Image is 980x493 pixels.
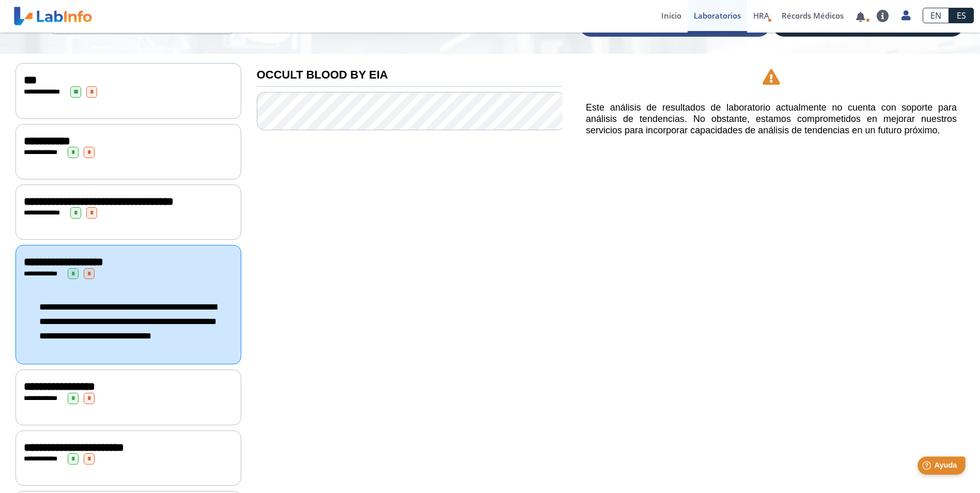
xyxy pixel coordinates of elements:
[257,68,388,81] b: OCCULT BLOOD BY EIA
[586,102,957,136] h5: Este análisis de resultados de laboratorio actualmente no cuenta con soporte para análisis de ten...
[949,8,974,23] a: ES
[923,8,949,23] a: EN
[753,10,769,21] span: HRA
[888,453,969,482] iframe: Help widget launcher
